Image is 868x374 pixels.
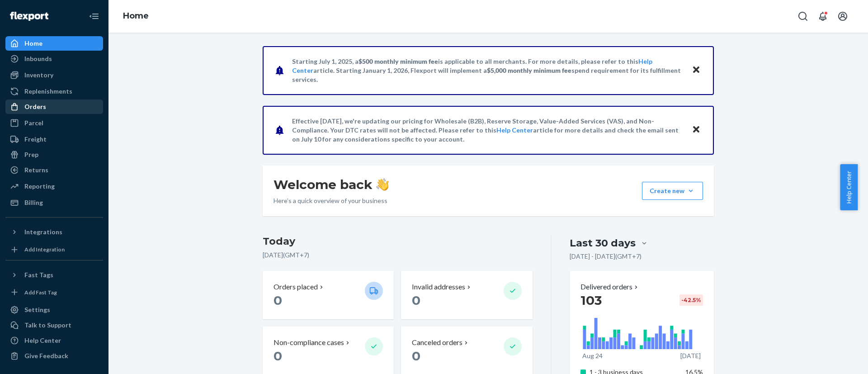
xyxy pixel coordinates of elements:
[24,246,65,253] div: Add Integration
[5,84,103,99] a: Replenishments
[274,348,282,364] span: 0
[5,333,103,348] a: Help Center
[24,150,38,159] div: Prep
[5,243,103,256] a: Add Integration
[487,66,571,74] span: $5,000 monthly minimum fee
[24,102,46,111] div: Orders
[814,7,832,25] button: Open notifications
[274,293,282,308] span: 0
[263,271,394,319] button: Orders placed 0
[412,282,465,292] p: Invalid addresses
[24,39,42,48] div: Home
[24,71,53,80] div: Inventory
[690,123,702,137] button: Close
[5,349,103,363] button: Give Feedback
[794,7,812,25] button: Open Search Box
[274,196,389,205] p: Here’s a quick overview of your business
[359,57,438,65] span: $500 monthly minimum fee
[5,99,103,114] a: Orders
[5,225,103,239] button: Integrations
[292,57,683,84] p: Starting July 1, 2025, a is applicable to all merchants. For more details, please refer to this a...
[24,270,53,279] div: Fast Tags
[5,116,103,130] a: Parcel
[274,176,389,193] h1: Welcome back
[5,318,103,332] a: Talk to Support
[580,282,640,292] button: Delivered orders
[24,54,52,63] div: Inbounds
[24,289,57,296] div: Add Fast Tag
[24,351,68,360] div: Give Feedback
[5,179,103,194] a: Reporting
[401,271,532,319] button: Invalid addresses 0
[412,293,420,308] span: 0
[496,126,533,134] a: Help Center
[24,198,43,207] div: Billing
[5,132,103,147] a: Freight
[24,227,62,237] div: Integrations
[292,117,683,144] p: Effective [DATE], we're updating our pricing for Wholesale (B2B), Reserve Storage, Value-Added Se...
[412,337,462,348] p: Canceled orders
[274,337,344,348] p: Non-compliance cases
[10,12,48,21] img: Flexport logo
[642,182,703,200] button: Create new
[5,163,103,177] a: Returns
[412,348,420,364] span: 0
[5,195,103,210] a: Billing
[5,286,103,299] a: Add Fast Tag
[580,293,602,308] span: 103
[680,351,701,360] p: [DATE]
[5,268,103,282] button: Fast Tags
[274,282,318,292] p: Orders placed
[690,64,702,77] button: Close
[570,236,636,250] div: Last 30 days
[5,36,103,51] a: Home
[5,147,103,162] a: Prep
[24,321,71,330] div: Talk to Support
[570,252,642,261] p: [DATE] - [DATE] ( GMT+7 )
[263,251,533,260] p: [DATE] ( GMT+7 )
[679,294,703,306] div: -42.5 %
[24,305,50,314] div: Settings
[840,164,858,210] button: Help Center
[5,68,103,82] a: Inventory
[834,7,852,25] button: Open account menu
[24,336,61,345] div: Help Center
[24,118,43,128] div: Parcel
[5,303,103,317] a: Settings
[116,3,156,29] ol: breadcrumbs
[24,182,55,191] div: Reporting
[85,7,103,25] button: Close Navigation
[24,166,48,175] div: Returns
[123,11,149,21] a: Home
[263,234,533,249] h3: Today
[376,178,389,191] img: hand-wave emoji
[24,135,47,144] div: Freight
[24,87,72,96] div: Replenishments
[5,52,103,66] a: Inbounds
[582,351,603,360] p: Aug 24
